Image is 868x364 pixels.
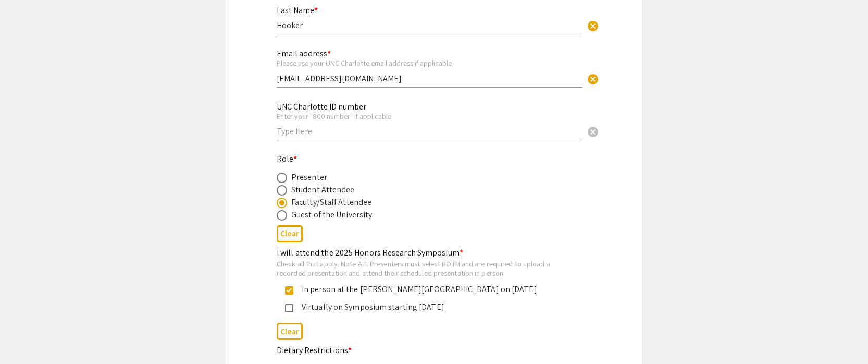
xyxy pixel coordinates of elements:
mat-label: Role [277,153,297,164]
span: cancel [587,20,599,32]
input: Type Here [277,126,582,137]
div: Faculty/Staff Attendee [291,196,371,209]
button: Clear [277,323,303,340]
span: cancel [587,73,599,86]
mat-label: I will attend the 2025 Honors Research Symposium [277,247,463,258]
div: Enter your "800 number" if applicable [277,112,582,121]
iframe: Chat [8,317,44,356]
button: Clear [277,225,303,242]
span: cancel [587,126,599,138]
input: Type Here [277,20,582,31]
button: Clear [582,68,603,89]
div: Virtually on Symposium starting [DATE] [293,301,566,313]
mat-label: Last Name [277,5,318,16]
button: Clear [582,121,603,142]
div: Check all that apply. Note ALL Presenters must select BOTH and are required to upload a recorded ... [277,259,575,277]
div: Guest of the University [291,209,372,221]
button: Clear [582,15,603,36]
div: Presenter [291,171,327,184]
div: In person at the [PERSON_NAME][GEOGRAPHIC_DATA] on [DATE] [293,283,566,296]
mat-label: Dietary Restrictions [277,345,352,356]
mat-label: UNC Charlotte ID number [277,101,366,112]
input: Type Here [277,73,582,84]
mat-label: Email address [277,48,331,59]
div: Please use your UNC Charlotte email address if applicable [277,58,582,68]
div: Student Attendee [291,184,355,196]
